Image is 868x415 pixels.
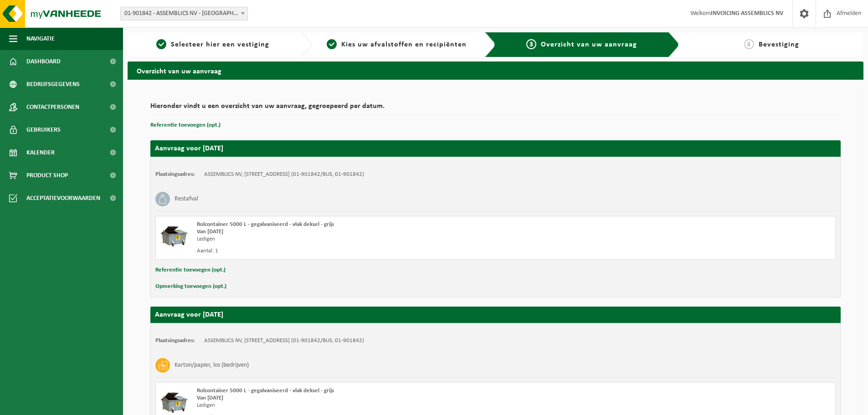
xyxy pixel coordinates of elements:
[175,358,249,373] h3: Karton/papier, los (bedrijven)
[197,236,532,243] div: Ledigen
[150,102,841,115] h2: Hieronder vindt u een overzicht van uw aanvraag, gegroepeerd per datum.
[541,41,637,48] span: Overzicht van uw aanvraag
[26,118,61,141] span: Gebruikers
[204,337,364,344] td: ASSEMBLICS NV, [STREET_ADDRESS] (01-901842/BUS, 01-901842)
[327,39,337,49] span: 2
[26,96,79,118] span: Contactpersonen
[155,311,223,318] strong: Aanvraag voor [DATE]
[155,171,195,177] strong: Plaatsingsadres:
[316,39,478,50] a: 2Kies uw afvalstoffen en recipiënten
[197,229,223,235] strong: Van [DATE]
[197,402,532,409] div: Ledigen
[197,388,334,394] span: Rolcontainer 5000 L - gegalvaniseerd - vlak deksel - grijs
[26,187,100,210] span: Acceptatievoorwaarden
[160,387,188,415] img: WB-5000-GAL-GY-01.png
[155,338,195,343] strong: Plaatsingsadres:
[155,264,226,276] button: Referentie toevoegen (opt.)
[171,41,269,48] span: Selecteer hier een vestiging
[150,119,221,131] button: Referentie toevoegen (opt.)
[175,192,198,206] h3: Restafval
[759,41,799,48] span: Bevestiging
[26,164,68,187] span: Product Shop
[744,39,754,49] span: 4
[26,73,80,96] span: Bedrijfsgegevens
[204,171,364,178] td: ASSEMBLICS NV, [STREET_ADDRESS] (01-901842/BUS, 01-901842)
[155,145,223,152] strong: Aanvraag voor [DATE]
[341,41,467,48] span: Kies uw afvalstoffen en recipiënten
[197,247,532,255] div: Aantal: 1
[526,39,536,49] span: 3
[128,61,863,79] h2: Overzicht van uw aanvraag
[155,281,226,292] button: Opmerking toevoegen (opt.)
[132,39,293,50] a: 1Selecteer hier een vestiging
[26,50,61,73] span: Dashboard
[26,27,55,50] span: Navigatie
[197,395,223,401] strong: Van [DATE]
[711,10,783,17] strong: INVOICING ASSEMBLICS NV
[121,7,247,20] span: 01-901842 - ASSEMBLICS NV - HARELBEKE
[160,221,188,248] img: WB-5000-GAL-GY-01.png
[197,221,334,227] span: Rolcontainer 5000 L - gegalvaniseerd - vlak deksel - grijs
[156,39,166,49] span: 1
[26,141,55,164] span: Kalender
